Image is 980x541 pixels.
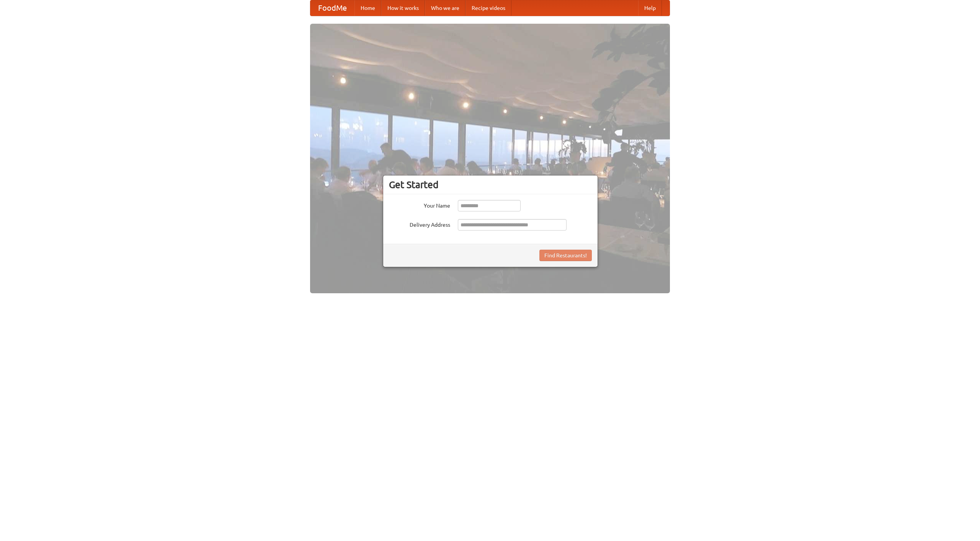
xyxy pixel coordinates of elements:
a: FoodMe [310,0,354,16]
button: Find Restaurants! [539,250,592,261]
a: Recipe videos [465,0,511,16]
h3: Get Started [389,179,592,190]
a: Who we are [425,0,465,16]
label: Your Name [389,200,450,210]
label: Delivery Address [389,219,450,229]
a: Help [638,0,662,16]
a: Home [354,0,381,16]
a: How it works [381,0,425,16]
